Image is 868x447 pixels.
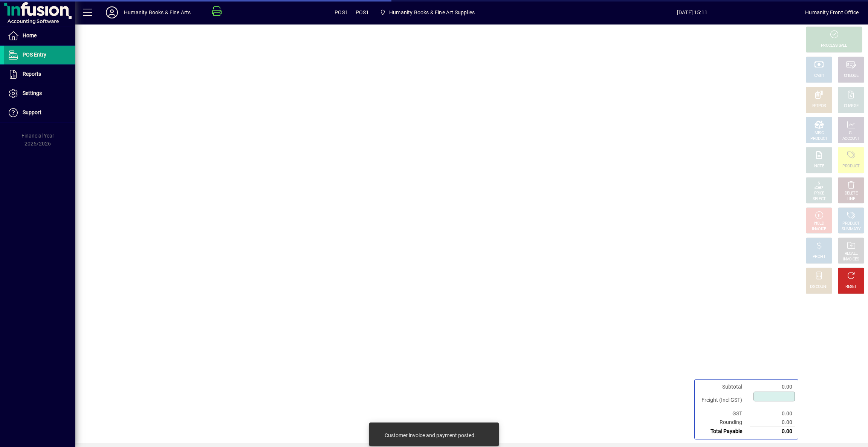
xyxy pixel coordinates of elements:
div: EFTPOS [812,103,826,109]
td: GST [698,409,750,418]
a: Reports [4,65,75,84]
div: PRODUCT [842,164,859,169]
div: Humanity Books & Fine Arts [124,6,191,18]
div: HOLD [814,221,824,227]
span: Home [23,32,37,38]
div: Customer invoice and payment posted. [385,432,476,439]
div: PRICE [814,191,824,196]
span: Humanity Books & Fine Art Supplies [389,6,475,18]
div: PRODUCT [842,221,859,227]
span: POS1 [356,6,369,18]
div: RECALL [845,251,858,257]
a: Support [4,103,75,122]
div: INVOICES [843,257,859,262]
div: CHEQUE [844,73,858,79]
td: 0.00 [750,418,795,427]
span: Humanity Books & Fine Art Supplies [377,6,478,19]
div: NOTE [814,164,824,169]
span: POS1 [335,6,348,18]
div: RESET [845,284,857,290]
div: Humanity Front Office [805,6,859,18]
td: 0.00 [750,409,795,418]
span: POS Entry [23,52,46,58]
div: MISC [815,130,824,136]
button: Profile [100,6,124,19]
span: Settings [23,90,42,96]
td: 0.00 [750,383,795,391]
div: PROCESS SALE [821,43,847,49]
div: GL [849,130,854,136]
td: Rounding [698,418,750,427]
div: PRODUCT [810,136,827,142]
a: Settings [4,84,75,103]
div: LINE [847,196,855,202]
div: CHARGE [844,103,859,109]
div: DELETE [845,191,857,196]
div: DISCOUNT [810,284,828,290]
div: ACCOUNT [842,136,860,142]
span: [DATE] 15:11 [579,6,805,18]
a: Home [4,26,75,45]
td: Total Payable [698,427,750,436]
td: Freight (Incl GST) [698,391,750,409]
div: CASH [814,73,824,79]
div: SUMMARY [842,227,860,232]
td: 0.00 [750,427,795,436]
div: INVOICE [812,227,826,232]
td: Subtotal [698,383,750,391]
div: SELECT [813,196,826,202]
span: Reports [23,71,41,77]
span: Support [23,109,41,115]
div: PROFIT [813,254,825,260]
